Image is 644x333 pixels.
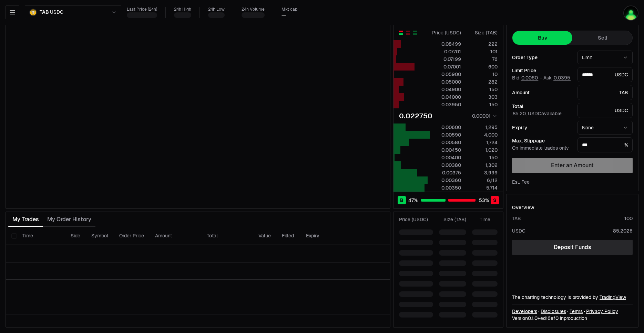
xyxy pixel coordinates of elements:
[430,124,461,131] div: 0.00600
[512,110,562,117] span: USDC available
[430,177,461,184] div: 0.00360
[430,169,461,176] div: 0.00375
[467,48,498,55] div: 101
[17,227,65,245] th: Time
[467,131,498,138] div: 4,000
[430,184,461,191] div: 0.00350
[512,308,537,315] a: Developers
[512,104,572,109] div: Total
[512,68,572,73] div: Limit Price
[430,139,461,146] div: 0.00580
[253,227,276,245] th: Value
[467,169,498,176] div: 3,999
[6,25,390,208] iframe: Financial Chart
[577,51,633,64] button: Limit
[623,6,638,21] img: YaYaYa
[493,197,497,204] span: S
[613,227,633,234] div: 85.2026
[586,308,618,315] a: Privacy Policy
[512,31,572,45] button: Buy
[430,86,461,93] div: 0.04900
[470,112,498,120] button: 0.00001
[521,75,539,80] button: 0.0060
[467,56,498,63] div: 76
[512,215,521,222] div: TAB
[398,30,404,35] button: Show Buy and Sell Orders
[572,31,632,45] button: Sell
[467,63,498,70] div: 600
[479,197,489,204] span: 53 %
[29,9,37,16] img: TAB.png
[439,216,466,223] div: Size ( TAB )
[543,75,571,81] span: Ask
[512,179,530,185] div: Est. Fee
[430,94,461,100] div: 0.04000
[399,111,432,121] div: 0.022750
[467,29,498,36] div: Size ( TAB )
[242,7,265,12] div: 24h Volume
[430,78,461,85] div: 0.05000
[472,216,490,223] div: Time
[467,124,498,131] div: 1,295
[577,103,633,118] div: USDC
[467,101,498,108] div: 150
[467,71,498,78] div: 10
[577,121,633,135] button: None
[512,204,534,211] div: Overview
[467,94,498,100] div: 303
[412,30,418,35] button: Show Buy Orders Only
[300,227,347,245] th: Expiry
[467,184,498,191] div: 5,714
[430,101,461,108] div: 0.03950
[43,213,95,226] button: My Order History
[467,41,498,47] div: 222
[276,227,300,245] th: Filled
[512,55,572,60] div: Order Type
[467,177,498,184] div: 6,112
[8,213,43,226] button: My Trades
[512,145,572,151] div: On immediate trades only
[430,63,461,70] div: 0.07001
[512,90,572,95] div: Amount
[430,154,461,161] div: 0.00400
[467,147,498,153] div: 1,020
[400,197,403,204] span: B
[467,139,498,146] div: 1,724
[201,227,253,245] th: Total
[430,48,461,55] div: 0.07701
[512,125,572,130] div: Expiry
[408,197,418,204] span: 47 %
[570,308,583,315] a: Terms
[50,9,63,15] span: USDC
[467,78,498,85] div: 282
[467,154,498,161] div: 150
[553,75,571,80] button: 0.0395
[430,71,461,78] div: 0.05900
[541,308,566,315] a: Disclosures
[512,294,633,301] div: The charting technology is provided by
[430,162,461,169] div: 0.00380
[577,67,633,82] div: USDC
[86,227,114,245] th: Symbol
[512,138,572,143] div: Max. Slippage
[512,315,633,322] div: Version 0.1.0 + in production
[282,7,297,12] div: Mkt cap
[577,85,633,100] div: TAB
[512,111,527,116] button: 85.20
[430,131,461,138] div: 0.00590
[114,227,150,245] th: Order Price
[127,7,157,12] div: Last Price (24h)
[65,227,86,245] th: Side
[430,147,461,153] div: 0.00450
[577,137,633,152] div: %
[405,30,411,35] button: Show Sell Orders Only
[467,162,498,169] div: 1,302
[430,29,461,36] div: Price ( USDC )
[282,12,286,18] div: —
[11,233,17,239] button: Select all
[600,294,626,300] a: TradingView
[512,227,525,234] div: USDC
[540,315,559,321] span: ed16ef08357c4fac6bcb8550235135a1bae36155
[174,7,191,12] div: 24h High
[512,75,542,81] span: Bid -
